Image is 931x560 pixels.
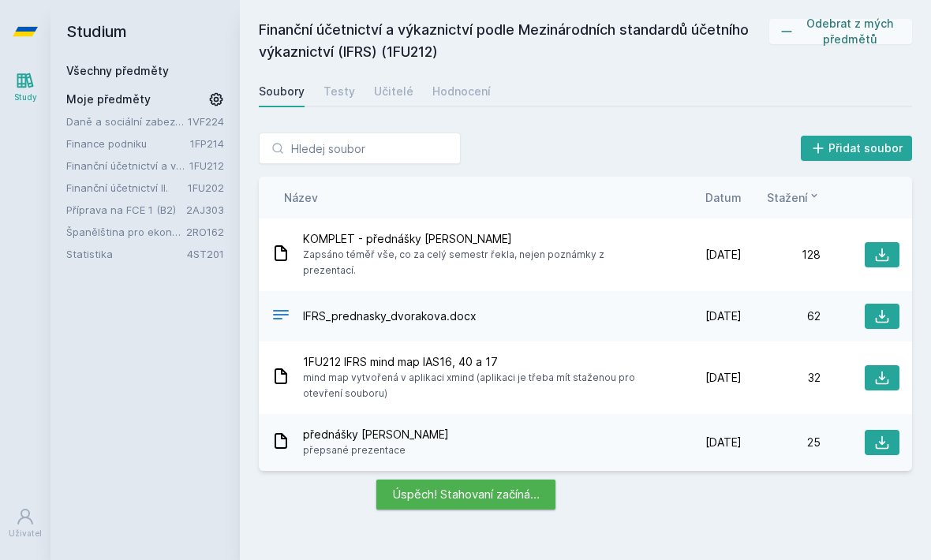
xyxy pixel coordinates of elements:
div: Učitelé [374,84,413,99]
span: [DATE] [705,247,742,263]
button: Název [284,189,318,206]
span: [DATE] [705,435,742,450]
button: Přidat soubor [801,136,913,161]
div: 25 [742,435,821,450]
div: DOCX [271,305,290,328]
a: Příprava na FCE 1 (B2) [66,202,186,218]
a: 1FP214 [190,137,224,150]
span: [DATE] [705,370,742,386]
span: přepsané prezentace [303,442,449,458]
h2: Finanční účetnictví a výkaznictví podle Mezinárodních standardů účetního výkaznictví (IFRS) (1FU212) [259,19,769,63]
div: 32 [742,370,821,386]
a: 2AJ303 [186,203,224,216]
a: Uživatel [3,499,47,547]
button: Odebrat z mých předmětů [769,19,912,44]
a: 1FU202 [188,181,224,194]
a: Study [3,63,47,111]
div: 128 [742,247,821,263]
a: 4ST201 [187,248,224,260]
div: Úspěch! Stahovaní začíná… [376,480,555,510]
span: 1FU212 IFRS mind map IAS16, 40 a 17 [303,354,656,370]
a: 1FU212 [189,159,224,172]
span: KOMPLET - přednášky [PERSON_NAME] [303,231,656,247]
a: Všechny předměty [66,64,169,77]
div: Study [14,91,37,103]
input: Hledej soubor [259,133,461,164]
a: Finance podniku [66,136,190,151]
button: Datum [705,189,742,206]
button: Stažení [767,189,821,206]
a: Finanční účetnictví II. [66,180,188,196]
div: 62 [742,308,821,324]
a: 2RO162 [186,226,224,238]
a: Hodnocení [432,76,491,107]
span: Zapsáno téměř vše, co za celý semestr řekla, nejen poznámky z prezentací. [303,247,656,278]
a: Daně a sociální zabezpečení [66,114,188,129]
span: IFRS_prednasky_dvorakova.docx [303,308,477,324]
a: Soubory [259,76,305,107]
span: mind map vytvořená v aplikaci xmind (aplikaci je třeba mít staženou pro otevření souboru) [303,370,656,401]
a: Testy [323,76,355,107]
a: Učitelé [374,76,413,107]
div: Hodnocení [432,84,491,99]
span: přednášky [PERSON_NAME] [303,427,449,442]
span: Moje předměty [66,91,151,107]
a: 1VF224 [188,115,224,128]
div: Soubory [259,84,305,99]
a: Španělština pro ekonomy - základní úroveň 2 (A1) [66,224,186,240]
a: Finanční účetnictví a výkaznictví podle Mezinárodních standardů účetního výkaznictví (IFRS) [66,158,189,174]
span: [DATE] [705,308,742,324]
span: Stažení [767,189,808,206]
a: Statistika [66,246,187,262]
div: Uživatel [9,528,42,539]
div: Testy [323,84,355,99]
